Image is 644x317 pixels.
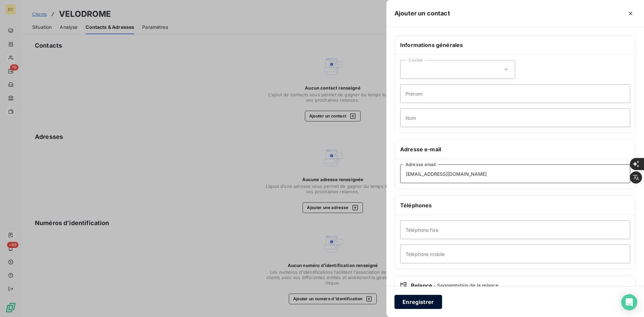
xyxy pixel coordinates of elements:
h6: Informations générales [400,41,630,49]
input: placeholder [400,245,630,263]
button: Enregistrer [394,295,442,309]
h5: Ajouter un contact [394,9,450,18]
input: placeholder [400,84,630,103]
div: Relance [400,281,630,289]
div: Open Intercom Messenger [621,294,637,310]
input: placeholder [400,164,630,183]
span: - Segmentation de la relance [434,282,498,289]
input: placeholder [400,220,630,239]
h6: Téléphones [400,201,630,209]
input: placeholder [400,108,630,127]
h6: Adresse e-mail [400,145,630,153]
